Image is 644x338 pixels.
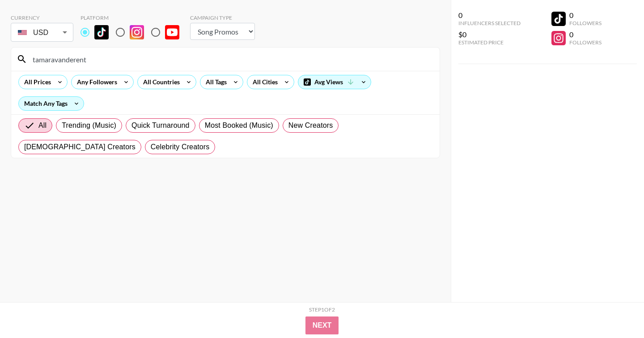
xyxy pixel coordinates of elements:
button: Next [305,316,339,334]
input: Search by User Name [27,52,434,66]
span: Most Booked (Music) [205,120,273,131]
img: YouTube [165,25,179,39]
div: Currency [11,14,73,21]
span: Quick Turnaround [131,120,190,131]
span: [DEMOGRAPHIC_DATA] Creators [24,142,136,152]
div: Influencers Selected [458,20,521,26]
div: Estimated Price [458,39,521,46]
div: Step 1 of 2 [309,306,335,313]
div: All Tags [200,75,229,89]
div: 0 [458,11,521,20]
div: Followers [569,20,602,26]
div: 0 [569,30,602,39]
div: All Cities [247,75,280,89]
div: 0 [569,11,602,20]
div: USD [13,25,72,40]
div: $0 [458,30,521,39]
div: Any Followers [72,75,119,89]
div: Platform [80,14,186,21]
div: Match Any Tags [19,97,84,110]
div: Avg Views [298,75,371,89]
span: Celebrity Creators [151,142,210,152]
span: All [38,120,47,131]
span: New Creators [288,120,333,131]
iframe: Drift Widget Chat Controller [599,293,633,327]
div: All Prices [19,75,53,89]
img: TikTok [94,25,109,39]
span: Trending (Music) [62,120,116,131]
div: All Countries [138,75,182,89]
div: Followers [569,39,602,46]
div: Campaign Type [190,14,255,21]
img: Instagram [130,25,144,39]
